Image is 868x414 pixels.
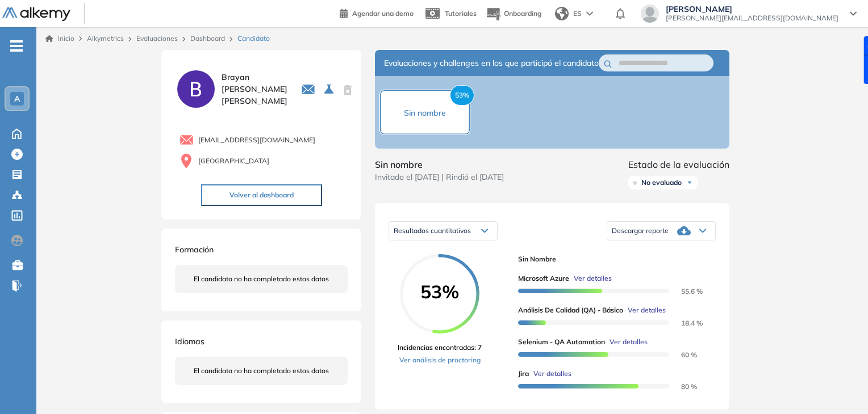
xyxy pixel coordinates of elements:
button: Ver detalles [623,305,666,315]
span: Selenium - QA Automation [518,337,605,347]
a: Inicio [45,33,74,44]
span: Sin nombre [404,108,446,118]
span: Brayan [PERSON_NAME] [PERSON_NAME] [222,71,287,107]
img: PROFILE_MENU_LOGO_USER [175,68,217,110]
span: Alkymetrics [87,34,124,43]
span: 80 % [667,382,697,391]
span: Agendar una demo [352,9,414,18]
span: Formación [175,244,214,255]
a: Ver análisis de proctoring [398,355,482,365]
button: Ver detalles [605,337,648,347]
span: El candidato no ha completado estos datos [194,366,329,376]
span: Análisis de Calidad (QA) - Básico [518,305,623,315]
span: No evaluado [641,178,682,187]
span: [PERSON_NAME][EMAIL_ADDRESS][DOMAIN_NAME] [666,14,838,23]
img: arrow [586,11,593,16]
a: Evaluaciones [136,34,178,43]
span: Tutoriales [445,9,477,18]
span: Incidencias encontradas: 7 [398,343,482,353]
button: Ver detalles [569,273,612,284]
button: Ver detalles [529,369,571,379]
span: Ver detalles [610,337,648,347]
span: A [14,94,20,103]
span: Jira [518,369,529,379]
span: [GEOGRAPHIC_DATA] [198,156,269,166]
span: 53% [400,282,479,301]
span: Evaluaciones y challenges en los que participó el candidato [384,57,599,69]
span: Ver detalles [533,369,571,379]
span: Resultados cuantitativos [394,226,471,235]
a: Dashboard [190,34,225,43]
span: Ver detalles [628,305,666,315]
span: Candidato [237,33,270,44]
span: 55.6 % [667,287,703,295]
i: - [10,45,23,47]
span: Estado de la evaluación [628,158,729,171]
span: [PERSON_NAME] [666,5,838,14]
button: Volver al dashboard [201,184,322,206]
span: Ver detalles [574,273,612,284]
a: Agendar una demo [340,6,414,19]
span: Invitado el [DATE] | Rindió el [DATE] [375,171,504,183]
span: [EMAIL_ADDRESS][DOMAIN_NAME] [198,135,315,145]
img: Logo [2,7,70,22]
span: Onboarding [504,9,541,18]
iframe: Chat Widget [811,360,868,414]
img: world [555,7,569,20]
span: Idiomas [175,336,205,347]
span: El candidato no ha completado estos datos [194,274,329,284]
span: 53% [450,85,474,105]
button: Onboarding [486,2,541,26]
img: Ícono de flecha [686,179,693,186]
span: ES [573,9,582,19]
span: 60 % [667,350,697,359]
span: 18.4 % [667,319,703,327]
span: Descargar reporte [612,226,669,235]
span: Sin nombre [375,158,504,171]
span: Microsoft Azure [518,273,569,284]
span: Sin nombre [518,254,707,264]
